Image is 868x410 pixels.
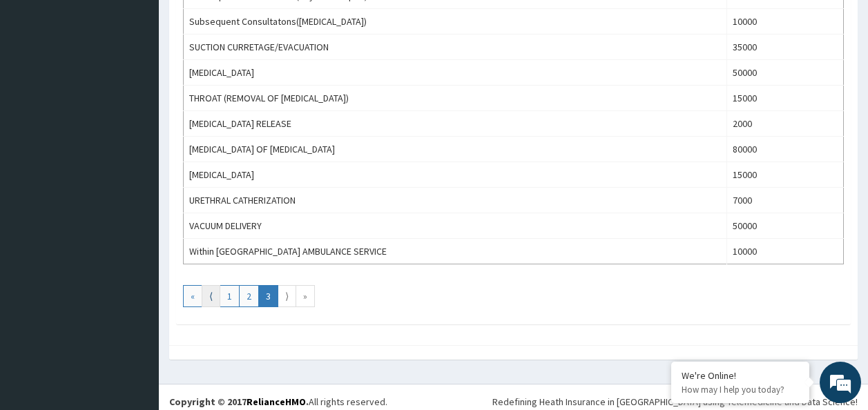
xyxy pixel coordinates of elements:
[184,213,727,239] td: VACUUM DELIVERY
[278,285,296,307] a: Go to next page
[184,111,727,137] td: [MEDICAL_DATA] RELEASE
[247,396,306,408] a: RelianceHMO
[184,60,727,86] td: [MEDICAL_DATA]
[727,60,844,86] td: 50000
[226,7,260,40] div: Minimize live chat window
[492,395,858,409] div: Redefining Heath Insurance in [GEOGRAPHIC_DATA] using Telemedicine and Data Science!
[184,137,727,162] td: [MEDICAL_DATA] OF [MEDICAL_DATA]
[727,213,844,239] td: 50000
[258,285,278,307] a: Go to page number 3
[727,162,844,188] td: 15000
[72,77,232,95] div: Chat with us now
[727,188,844,213] td: 7000
[7,268,263,316] textarea: Type your message and hit 'Enter'
[184,162,727,188] td: [MEDICAL_DATA]
[727,137,844,162] td: 80000
[80,119,191,259] span: We're online!
[296,285,315,307] a: Go to last page
[727,86,844,111] td: 15000
[727,9,844,35] td: 10000
[220,285,240,307] a: Go to page number 1
[682,384,799,396] p: How may I help you today?
[239,285,259,307] a: Go to page number 2
[727,111,844,137] td: 2000
[202,285,220,307] a: Go to previous page
[682,369,799,382] div: We're Online!
[727,239,844,264] td: 10000
[727,35,844,60] td: 35000
[184,9,727,35] td: Subsequent Consultatons([MEDICAL_DATA])
[169,396,309,408] strong: Copyright © 2017 .
[184,86,727,111] td: THROAT (REMOVAL OF [MEDICAL_DATA])
[184,188,727,213] td: URETHRAL CATHERIZATION
[26,69,56,104] img: d_794563401_company_1708531726252_794563401
[184,239,727,264] td: Within [GEOGRAPHIC_DATA] AMBULANCE SERVICE
[184,35,727,60] td: SUCTION CURRETAGE/EVACUATION
[183,285,202,307] a: Go to first page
